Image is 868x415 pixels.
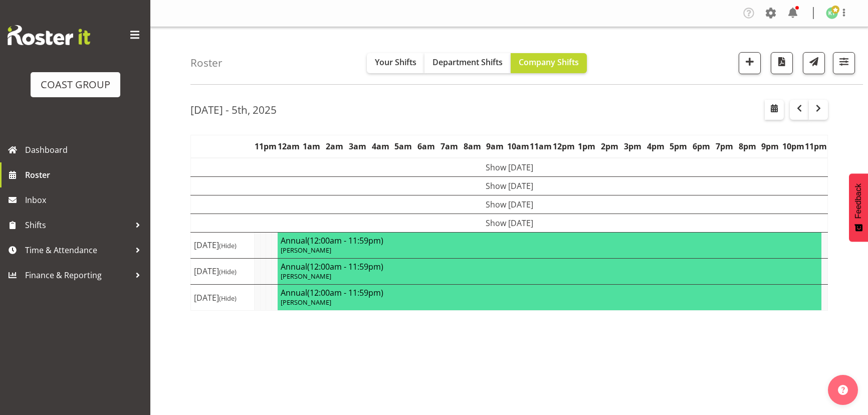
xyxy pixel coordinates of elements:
[281,288,819,298] h4: Annual
[552,135,575,158] th: 12pm
[369,135,392,158] th: 4am
[803,52,825,74] button: Send a list of all shifts for the selected filtered period to all rostered employees.
[25,142,145,157] span: Dashboard
[367,53,424,73] button: Your Shifts
[281,246,331,255] span: [PERSON_NAME]
[191,195,828,214] td: Show [DATE]
[191,158,828,177] td: Show [DATE]
[191,176,828,195] td: Show [DATE]
[346,135,369,158] th: 3am
[190,103,277,116] h2: [DATE] - 5th, 2025
[323,135,346,158] th: 2am
[392,135,415,158] th: 5am
[281,298,331,307] span: [PERSON_NAME]
[854,183,863,219] span: Feedback
[25,243,130,258] span: Time & Attendance
[838,385,848,395] img: help-xxl-2.png
[826,7,838,19] img: kade-tiatia1141.jpg
[281,262,819,272] h4: Annual
[461,135,484,158] th: 8am
[849,173,868,242] button: Feedback - Show survey
[690,135,713,158] th: 6pm
[667,135,690,158] th: 5pm
[190,57,223,69] h4: Roster
[415,135,438,158] th: 6am
[25,268,130,283] span: Finance & Reporting
[621,135,644,158] th: 3pm
[833,52,855,74] button: Filter Shifts
[484,135,507,158] th: 9am
[805,135,828,158] th: 11pm
[575,135,598,158] th: 1pm
[281,272,331,281] span: [PERSON_NAME]
[191,258,255,284] td: [DATE]
[432,57,503,68] span: Department Shifts
[713,135,736,158] th: 7pm
[782,135,805,158] th: 10pm
[8,25,90,45] img: Rosterit website logo
[277,135,300,158] th: 12am
[219,241,237,250] span: (Hide)
[25,167,145,182] span: Roster
[771,52,793,74] button: Download a PDF of the roster according to the set date range.
[759,135,782,158] th: 9pm
[300,135,323,158] th: 1am
[25,218,130,233] span: Shifts
[375,57,416,68] span: Your Shifts
[511,53,587,73] button: Company Shifts
[219,267,237,276] span: (Hide)
[191,285,255,311] td: [DATE]
[191,214,828,232] td: Show [DATE]
[307,261,383,272] span: (12:00am - 11:59pm)
[598,135,621,158] th: 2pm
[191,232,255,258] td: [DATE]
[219,294,237,303] span: (Hide)
[507,135,530,158] th: 10am
[736,135,759,158] th: 8pm
[281,236,819,246] h4: Annual
[519,57,579,68] span: Company Shifts
[41,77,110,92] div: COAST GROUP
[255,135,278,158] th: 11pm
[530,135,553,158] th: 11am
[765,100,784,120] button: Select a specific date within the roster.
[25,192,145,207] span: Inbox
[307,287,383,298] span: (12:00am - 11:59pm)
[438,135,461,158] th: 7am
[307,235,383,246] span: (12:00am - 11:59pm)
[644,135,667,158] th: 4pm
[424,53,511,73] button: Department Shifts
[739,52,761,74] button: Add a new shift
